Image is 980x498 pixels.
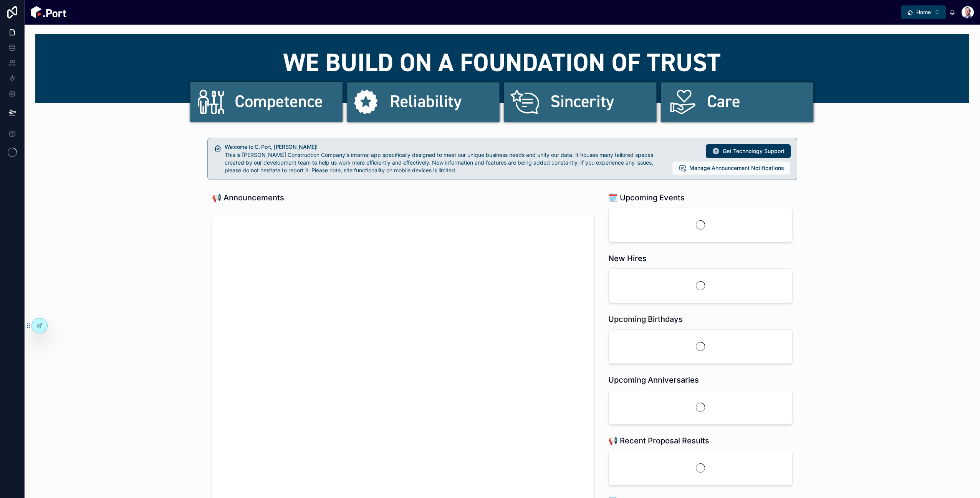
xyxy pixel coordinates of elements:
h5: Welcome to C. Port, Matt! [225,144,666,150]
button: Select Button [901,5,946,19]
div: scrollable content [73,11,901,14]
h1: Upcoming Anniversaries [608,375,699,385]
img: 22972-cportbannew_topban3-02.png [35,34,969,125]
h1: New Hires [608,253,647,264]
h1: 📢 Announcements [212,192,284,203]
span: Get Technology Support [723,147,785,155]
span: Home [916,8,931,16]
h1: Upcoming Birthdays [608,314,683,325]
span: This is [PERSON_NAME] Construction Company's internal app specifically designed to meet our uniqu... [225,152,653,173]
button: Manage Announcement Notifications [672,161,791,175]
span: Manage Announcement Notifications [689,164,784,172]
h1: 🗓️ Upcoming Events [608,192,685,203]
button: Get Technology Support [706,144,791,158]
h1: 📢 Recent Proposal Results [608,435,709,446]
img: App logo [31,6,66,18]
div: This is Clark Construction Company's internal app specifically designed to meet our unique busine... [225,151,666,174]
